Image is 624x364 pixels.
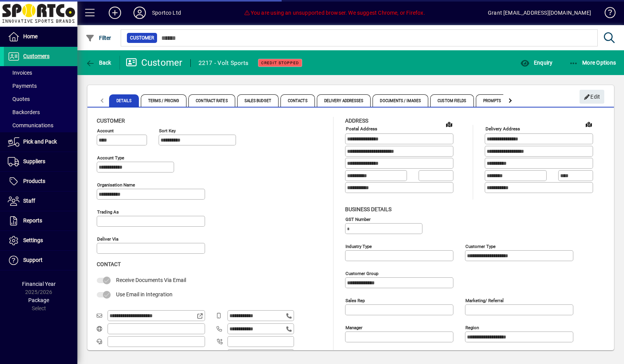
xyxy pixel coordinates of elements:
a: Backorders [4,106,77,119]
button: Add [103,6,127,20]
mat-label: Customer group [345,270,378,276]
span: Sales Budget [237,94,279,107]
span: Enquiry [520,60,552,66]
mat-label: Customer type [465,243,496,249]
span: Custom Fields [430,94,474,107]
span: Details [109,94,139,107]
span: Staff [23,198,35,204]
span: Payments [8,83,37,89]
span: Financial Year [22,281,56,287]
mat-label: Marketing/ Referral [465,297,504,303]
button: Edit [580,90,604,104]
mat-label: GST Number [345,216,371,222]
span: Address [345,118,368,124]
mat-label: Sort key [159,128,176,133]
div: Grant [EMAIL_ADDRESS][DOMAIN_NAME] [488,7,591,19]
mat-label: Trading as [97,209,119,215]
mat-label: Manager [345,325,362,330]
a: Quotes [4,92,77,106]
mat-label: Sales rep [345,297,365,303]
button: Profile [127,6,152,20]
span: Contact [97,261,121,267]
mat-label: Account [97,128,114,133]
span: Products [23,178,45,184]
span: Credit Stopped [261,60,299,65]
span: Support [23,257,43,263]
span: Home [23,33,38,39]
span: Back [85,60,111,66]
span: Documents / Images [373,94,428,107]
div: 2217 - Volt Sports [198,57,249,69]
button: Filter [84,31,113,45]
a: Reports [4,211,77,231]
span: Pick and Pack [23,138,57,145]
a: View on map [583,118,595,130]
a: Knowledge Base [599,2,614,27]
a: Support [4,251,77,270]
span: Terms / Pricing [141,94,187,107]
span: Package [28,297,49,303]
a: Home [4,27,77,46]
a: Staff [4,191,77,211]
span: More Options [569,60,616,66]
span: Filter [85,35,111,41]
span: Communications [8,122,53,128]
span: Edit [584,91,600,103]
mat-label: Industry type [345,243,372,249]
a: Settings [4,231,77,250]
mat-label: Organisation name [97,182,135,188]
mat-label: Account Type [97,155,124,161]
span: Quotes [8,96,30,102]
span: You are using an unsupported browser. We suggest Chrome, or Firefox. [244,10,425,16]
span: Delivery Addresses [317,94,371,107]
span: Business details [345,206,391,212]
span: Customer [130,34,154,42]
span: Backorders [8,109,40,115]
a: Products [4,172,77,191]
span: Receive Documents Via Email [116,277,186,283]
a: Payments [4,79,77,92]
a: Communications [4,119,77,132]
a: Suppliers [4,152,77,171]
mat-label: Region [465,325,479,330]
span: Invoices [8,70,32,76]
span: Prompts [476,94,509,107]
a: Pick and Pack [4,132,77,152]
mat-label: Deliver via [97,236,118,242]
div: Customer [126,56,183,69]
div: Sportco Ltd [152,7,181,19]
span: Reports [23,217,42,224]
app-page-header-button: Back [77,56,120,70]
button: Back [84,56,113,70]
span: Customers [23,53,50,59]
span: Contract Rates [188,94,235,107]
span: Contacts [280,94,315,107]
button: Enquiry [518,56,554,70]
span: Use Email in Integration [116,291,173,297]
a: Invoices [4,66,77,79]
span: Customer [97,118,125,124]
span: Suppliers [23,158,45,164]
button: More Options [567,56,618,70]
a: View on map [443,118,455,130]
span: Settings [23,237,43,243]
